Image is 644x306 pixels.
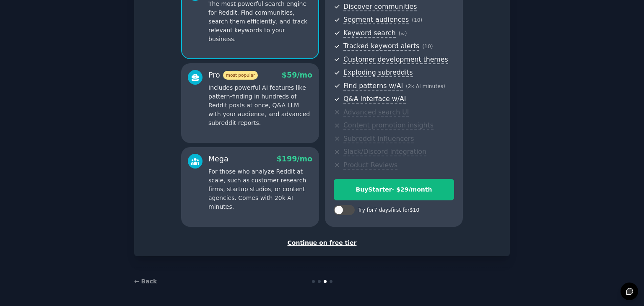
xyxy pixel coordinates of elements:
[343,148,426,156] span: Slack/Discord integration
[208,70,258,80] div: Pro
[343,95,406,104] span: Q&A interface w/AI
[343,161,397,170] span: Product Reviews
[343,29,396,38] span: Keyword search
[143,239,501,247] div: Continue on free tier
[358,207,419,214] div: Try for 7 days first for $10
[334,185,454,194] div: Buy Starter - $ 29 /month
[343,16,409,24] span: Segment audiences
[134,278,157,285] a: ← Back
[208,167,312,211] p: For those who analyze Reddit at scale, such as customer research firms, startup studios, or conte...
[343,108,409,117] span: Advanced search UI
[343,55,448,64] span: Customer development themes
[343,121,434,130] span: Content promotion insights
[343,82,403,91] span: Find patterns w/AI
[334,179,454,200] button: BuyStarter- $29/month
[223,71,258,80] span: most popular
[343,3,417,11] span: Discover communities
[406,83,445,89] span: ( 2k AI minutes )
[343,68,413,77] span: Exploding subreddits
[343,135,414,143] span: Subreddit influencers
[422,44,433,49] span: ( 10 )
[208,83,312,127] p: Includes powerful AI features like pattern-finding in hundreds of Reddit posts at once, Q&A LLM w...
[282,71,312,79] span: $ 59 /mo
[412,17,422,23] span: ( 10 )
[399,31,407,36] span: ( ∞ )
[277,155,312,163] span: $ 199 /mo
[208,154,229,164] div: Mega
[343,42,419,51] span: Tracked keyword alerts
